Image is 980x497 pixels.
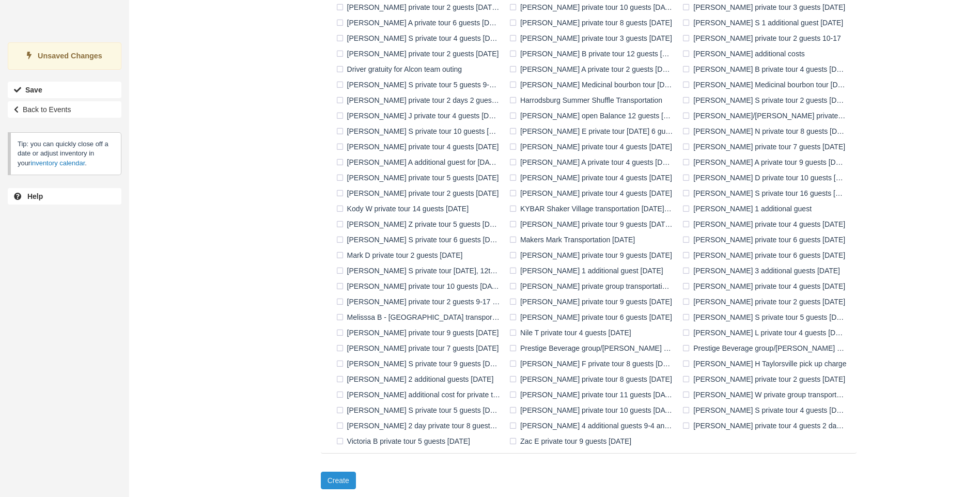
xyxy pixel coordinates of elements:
[507,359,680,367] span: Rebekah F private tour 8 guests 10-18-25
[680,325,853,340] label: [PERSON_NAME] L private tour 4 guests [DATE]
[334,170,506,185] label: [PERSON_NAME] private tour 5 guests [DATE]
[680,108,853,123] label: [PERSON_NAME]/[PERSON_NAME] private tour 8 guests 10-14 and 10-15
[680,390,853,398] span: Sam W private group transportation 7-9-2025
[680,173,853,181] span: Katie D private tour 10 guests 7-18-2025
[680,15,850,30] label: [PERSON_NAME] S 1 additional guest [DATE]
[334,328,506,336] span: Nick K private tour 9 guests 8-8-2025
[680,127,853,135] span: Jill N private tour 8 guests 8-6-2025
[507,77,680,92] label: [PERSON_NAME] Medicinal bourbon tour [DATE]
[507,356,680,371] label: [PERSON_NAME] F private tour 8 guests [DATE]
[334,15,507,30] label: [PERSON_NAME] A private tour 6 guests [DATE]
[680,61,853,77] label: [PERSON_NAME] B private tour 4 guests [DATE]
[507,139,679,154] label: [PERSON_NAME] private tour 4 guests [DATE]
[507,387,680,402] label: [PERSON_NAME] private tour 11 guests [DATE]
[680,294,852,309] label: [PERSON_NAME] private tour 2 guests [DATE]
[507,204,680,212] span: KYBAR Shaker Village transportation 7-24-2025 balance
[334,77,507,92] label: [PERSON_NAME] S private tour 5 guests 9-26 and 9-27
[334,127,507,135] span: Jessica S private tour 10 guests 9-25-2025
[334,189,506,197] span: Katrina H private tour 2 guests 10-6-2025
[334,34,507,42] span: Cyndi S private tour 4 guests 7-25-2025
[507,65,680,73] span: Erin A private tour 2 guests 8-3-2025
[680,204,818,212] span: Kyle Z 1 additional guest
[680,309,853,325] label: [PERSON_NAME] S private tour 5 guests [DATE]
[30,159,85,167] a: inventory calendar
[680,344,853,352] span: Prestige Beverage group/Dixon D tranportation 7-24-25 additional cost
[334,30,507,46] label: [PERSON_NAME] S private tour 4 guests [DATE]
[507,340,680,356] label: Prestige Beverage group/[PERSON_NAME] D tranportation [DATE]
[334,235,507,243] span: Linda S private tour 6 guests 5-30-2025
[334,3,507,11] span: Chris B private tour 2 guests 8-20 and 8-21-2025
[680,34,847,42] span: David C private tour 2 guests 10-17
[507,263,670,278] label: [PERSON_NAME] 1 additional guest [DATE]
[507,433,638,449] label: Zac E private tour 9 guests [DATE]
[334,108,507,123] label: [PERSON_NAME] J private tour 4 guests [DATE]
[680,282,852,290] span: Mary G private tour 4 guests 9-6-2025
[334,49,506,57] span: David Z private tour 2 guests 8-20-2025
[680,418,853,433] label: [PERSON_NAME] private tour 4 guests 2 days [DATE] and [DATE]
[334,406,507,414] span: Scott S private tour 5 guests 9-13-2025
[507,80,680,88] span: Gregs Medicinal bourbon tour 8-21-2025
[680,297,852,305] span: Melanie R private tour 2 guests 9-19-2025
[680,235,852,243] span: Mark C private tour 6 guests 5-31-2025
[680,65,853,73] span: Forrest B private tour 4 guests 9-5-2025
[507,437,638,445] span: Zac E private tour 9 guests 10-10-2025
[680,185,853,201] label: [PERSON_NAME] S private tour 16 guests [DATE]
[334,80,507,88] span: Garrett S private tour 5 guests 9-26 and 9-27
[507,344,680,352] span: Prestige Beverage group/Dixon D tranportation 7-24-25
[507,309,679,325] label: [PERSON_NAME] private tour 6 guests [DATE]
[334,387,507,402] label: [PERSON_NAME] additional cost for private tour
[334,402,507,418] label: [PERSON_NAME] S private tour 5 guests [DATE]
[680,139,852,154] label: [PERSON_NAME] private tour 7 guests [DATE]
[507,313,679,321] span: Michael G private tour 6 guests 9-6-2025
[507,371,679,387] label: [PERSON_NAME] private tour 8 guests [DATE]
[507,127,680,135] span: Jessie E private tour 7-28-25 6 guests (1 child)
[680,123,853,139] label: [PERSON_NAME] N private tour 8 guests [DATE]
[334,294,507,309] label: [PERSON_NAME] private tour 2 guests 9-17 and 9-18
[507,266,670,274] span: Maryann M 1 additional guest 6-13-2025
[38,52,102,60] strong: Unsaved Changes
[334,340,506,356] label: [PERSON_NAME] private tour 7 guests [DATE]
[680,216,852,232] label: [PERSON_NAME] private tour 4 guests [DATE]
[680,3,852,11] span: Chris G private tour 3 guests 8-6-2025
[680,421,853,429] span: Terry H private tour 4 guests 2 days 9-4-2025 and 9-5-2025
[27,192,43,200] b: Help
[507,30,679,46] label: [PERSON_NAME] private tour 3 guests [DATE]
[334,282,507,290] span: Maryann M private tour 10 guests 6-13-2025
[680,92,853,108] label: [PERSON_NAME] S private tour 2 guests [DATE]
[680,142,852,150] span: Jordi C private tour 7 guests 8-30-2025
[507,406,680,414] span: Shawn R private tour 10 guests 5-31-2025
[507,251,679,259] span: Mark L private tour 9 guests 9-12-2025
[507,170,679,185] label: [PERSON_NAME] private tour 4 guests [DATE]
[507,220,680,228] span: Larry M private tour 9 guests 9-23-25 and 9-24-25
[334,139,506,154] label: [PERSON_NAME] private tour 4 guests [DATE]
[334,142,506,150] span: Jimmy M private tour 4 guests 9-13-2025
[334,232,507,247] label: [PERSON_NAME] S private tour 6 guests [DATE]
[334,266,507,274] span: Mark S private tour October 11th, 12th and 13th. 4 guests
[680,154,853,170] label: [PERSON_NAME] A private tour 9 guests [DATE]
[680,18,850,26] span: Cyndi S 1 additional guest 7-25-25
[680,263,847,278] label: [PERSON_NAME] 3 additional guests [DATE]
[680,266,847,274] span: Maryann M 3 additional guests 6-13-2025
[680,170,853,185] label: [PERSON_NAME] D private tour 10 guests [DATE]
[680,96,853,104] span: Jana S private tour 2 guests 10-23-2025
[507,173,679,181] span: Kate B private tour 4 guests 7-27-2025
[507,421,680,429] span: Terry H 4 additional guests 9-4 and 9-5
[507,247,679,263] label: [PERSON_NAME] private tour 9 guests [DATE]
[8,132,121,175] p: Tip: you can quickly close off a date or adjust inventory in your .
[507,34,679,42] span: Daniel P private tour 3 guests 10-23-2025
[334,418,507,433] label: [PERSON_NAME] 2 day private tour 8 guests [DATE] and [DATE]
[334,204,475,212] span: Kody W private tour 14 guests 6-21-2025
[334,375,501,383] span: Robert L 2 additional guests 5-30-2025
[507,92,669,108] label: Harrodsburg Summer Shuffle Transportation
[8,101,121,118] a: Back to Events
[334,359,507,367] span: Rachael S private tour 9 guests 6-14-2025
[680,158,853,166] span: Josh A private tour 9 guests 9-27-2025
[680,371,852,387] label: [PERSON_NAME] private tour 2 guests [DATE]
[25,86,42,94] b: Save
[334,96,507,104] span: Harold M private tour 2 days 2 guests 10-8 and 10-9
[507,18,679,26] span: Corey G private tour 8 guests 6-21-2025
[680,232,852,247] label: [PERSON_NAME] private tour 6 guests [DATE]
[334,185,506,201] label: [PERSON_NAME] private tour 2 guests [DATE]
[680,46,811,61] label: [PERSON_NAME] additional costs
[507,123,680,139] label: [PERSON_NAME] E private tour [DATE] 6 guests (1 child)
